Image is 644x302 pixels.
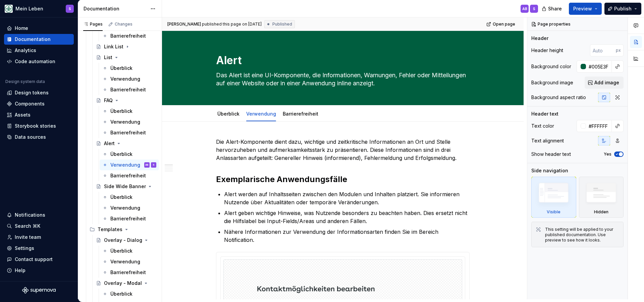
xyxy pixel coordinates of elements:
[104,97,113,104] div: FAQ
[100,106,159,117] a: Überblick
[110,215,146,222] div: Barrierefreiheit
[153,162,155,168] div: S
[215,70,468,89] textarea: Das Alert ist eine UI-Komponente, die Informationen, Warnungen, Fehler oder Mitteilungen auf eine...
[4,132,74,142] a: Data sources
[104,183,146,190] div: Side Wide Banner
[224,209,470,225] p: Alert geben wichtige Hinweise, was Nutzende besonders zu beachten haben. Dies ersetzt nicht die H...
[4,121,74,131] a: Storybook stories
[15,89,49,96] div: Design tokens
[202,21,262,27] div: published this page on [DATE]
[100,160,159,170] a: VerwendungABS
[110,119,140,125] div: Verwendung
[22,287,56,294] svg: Supernova Logo
[15,212,45,218] div: Notifications
[531,137,564,144] div: Text alignment
[531,47,563,54] div: Header height
[579,177,624,218] div: Hidden
[4,23,74,34] a: Home
[100,213,159,224] a: Barrierefreiheit
[216,138,470,162] p: Die Alert-Komponente dient dazu, wichtige und zeitkritische Informationen an Ort und Stelle hervo...
[15,134,46,140] div: Data sources
[616,48,621,53] p: px
[110,258,140,265] div: Verwendung
[586,60,612,73] input: Auto
[15,112,31,118] div: Assets
[83,21,103,27] div: Pages
[604,3,641,15] button: Publish
[533,6,535,11] div: S
[100,63,159,74] a: Überblick
[594,79,619,86] span: Add image
[15,245,34,252] div: Settings
[531,151,571,158] div: Show header text
[110,291,132,297] div: Überblick
[246,111,276,117] a: Verwendung
[100,289,159,299] a: Überblick
[215,52,468,69] textarea: Alert
[84,5,147,12] div: Documentation
[573,5,592,12] span: Preview
[4,232,74,243] a: Invite team
[93,52,159,63] a: List
[110,65,132,72] div: Überblick
[244,106,279,121] div: Verwendung
[531,35,548,42] div: Header
[100,192,159,203] a: Überblick
[4,110,74,120] a: Assets
[224,228,470,244] p: Nähere Informationen zur Verwendung der Informationsarten finden Sie im Bereich Notification.
[4,221,74,231] button: Search ⌘K
[531,167,568,174] div: Side navigation
[104,237,142,244] div: Overlay - Dialog
[531,94,586,101] div: Background aspect ratio
[110,248,132,254] div: Überblick
[100,256,159,267] a: Verwendung
[110,172,146,179] div: Barrierefreiheit
[15,256,53,263] div: Contact support
[100,117,159,127] a: Verwendung
[5,79,45,84] div: Design system data
[110,86,146,93] div: Barrierefreiheit
[110,269,146,276] div: Barrierefreiheit
[216,174,470,185] h2: Exemplarische Anwendungsfälle
[283,111,318,117] a: Barrierefreiheit
[93,278,159,289] a: Overlay - Modal
[15,234,41,241] div: Invite team
[4,98,74,109] a: Components
[15,25,28,32] div: Home
[4,87,74,98] a: Design tokens
[4,56,74,67] a: Code automation
[93,95,159,106] a: FAQ
[224,190,470,206] p: Alert werden auf Inhaltsseiten zwischen den Modulen und Inhalten platziert. Sie informieren Nutze...
[4,254,74,265] button: Contact support
[594,209,608,215] div: Hidden
[493,21,515,27] span: Open page
[15,5,43,12] div: Mein Leben
[110,108,132,115] div: Überblick
[15,223,40,229] div: Search ⌘K
[110,33,146,39] div: Barrierefreiheit
[104,54,112,61] div: List
[115,21,132,27] div: Changes
[15,47,36,54] div: Analytics
[93,235,159,246] a: Overlay - Dialog
[100,84,159,95] a: Barrierefreiheit
[217,111,239,117] a: Überblick
[93,138,159,149] a: Alert
[531,63,571,70] div: Background color
[100,203,159,213] a: Verwendung
[100,74,159,84] a: Verwendung
[110,194,132,201] div: Überblick
[4,45,74,56] a: Analytics
[100,170,159,181] a: Barrierefreiheit
[100,149,159,160] a: Überblick
[531,111,558,117] div: Header text
[4,265,74,276] button: Help
[604,152,611,157] label: Yes
[215,106,242,121] div: Überblick
[15,123,56,129] div: Storybook stories
[110,205,140,211] div: Verwendung
[4,243,74,254] a: Settings
[538,3,566,15] button: Share
[484,19,518,29] a: Open page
